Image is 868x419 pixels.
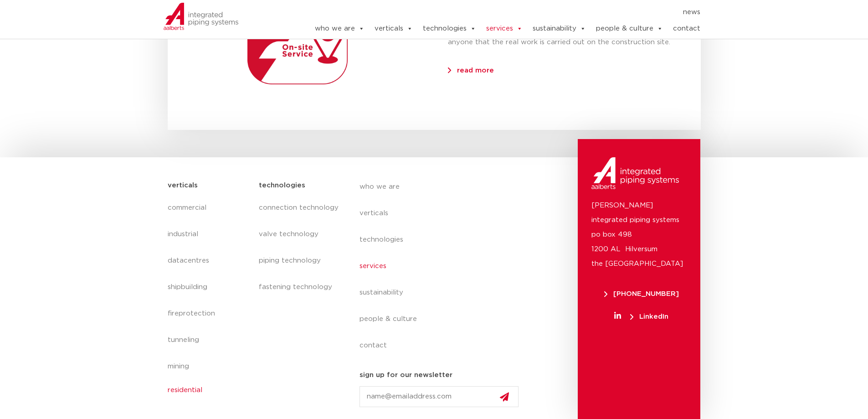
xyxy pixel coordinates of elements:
input: name@emailaddress.com [360,386,519,407]
a: [PHONE_NUMBER] [591,290,691,297]
a: LinkedIn [591,313,691,320]
a: services [486,20,523,38]
a: services [360,253,526,279]
h5: sign up for our newsletter [360,368,452,383]
a: contact [360,332,526,359]
nav: Menu [360,174,526,359]
a: verticals [360,200,526,227]
a: datacentres [168,248,250,274]
a: connection technology [259,195,341,221]
a: sustainability [533,20,586,38]
a: fastening technology [259,274,341,300]
nav: Menu [259,195,341,300]
h5: verticals [168,178,198,193]
a: read more [457,67,494,74]
a: people & culture [360,306,526,332]
a: technologies [423,20,476,38]
a: mining [168,353,250,380]
span: [PHONE_NUMBER] [604,290,679,297]
h5: technologies [259,178,305,193]
a: verticals [375,20,413,38]
a: industrial [168,221,250,248]
a: who we are [360,174,526,200]
a: who we are [315,20,365,38]
a: tunneling [168,327,250,353]
a: piping technology [259,248,341,274]
a: fireprotection [168,300,250,327]
nav: Menu [168,195,250,401]
a: sustainability [360,279,526,306]
nav: Menu [287,5,701,20]
span: LinkedIn [630,313,668,320]
a: residential [168,380,250,401]
a: news [683,5,700,20]
p: [PERSON_NAME] integrated piping systems po box 498 1200 AL Hilversum the [GEOGRAPHIC_DATA] [591,198,687,271]
a: technologies [360,227,526,253]
a: valve technology [259,221,341,248]
a: commercial [168,195,250,221]
a: contact [673,20,700,38]
img: send.svg [500,392,509,402]
a: people & culture [596,20,663,38]
a: shipbuilding [168,274,250,300]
